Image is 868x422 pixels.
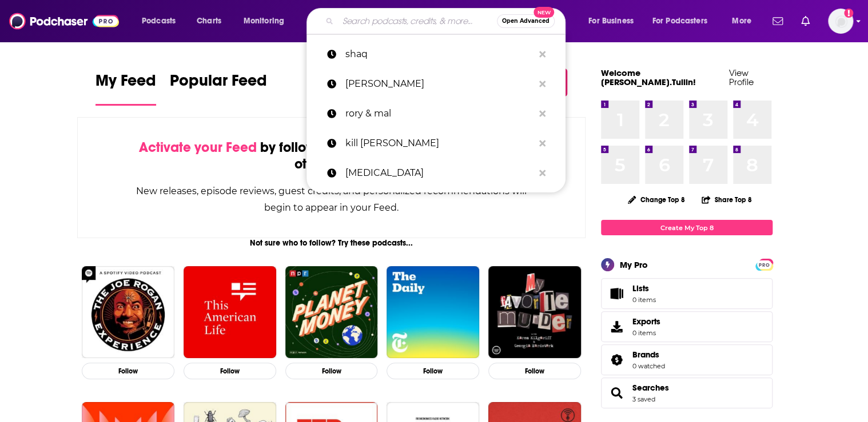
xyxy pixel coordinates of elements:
div: Search podcasts, credits, & more... [317,8,576,34]
button: Show profile menu [828,9,853,34]
div: My Pro [620,259,648,270]
a: [PERSON_NAME] [306,69,566,99]
span: Charts [197,13,221,29]
button: Open AdvancedNew [497,14,555,28]
a: kill [PERSON_NAME] [306,128,566,158]
span: Logged in as Maria.Tullin [828,9,853,34]
a: Brands [605,352,628,368]
span: Brands [601,344,773,375]
span: PRO [757,260,771,269]
span: For Business [588,13,634,29]
img: This American Life [184,266,276,359]
a: Charts [189,12,228,30]
div: New releases, episode reviews, guest credits, and personalized recommendations will begin to appe... [135,183,528,216]
span: Activate your Feed [139,139,256,156]
a: My Feed [95,71,156,106]
button: Share Top 8 [701,188,752,211]
img: User Profile [828,9,853,34]
p: sibling rivalry [345,158,533,188]
img: The Daily [387,266,479,359]
span: Searches [601,377,773,408]
button: open menu [134,12,190,30]
img: Planet Money [285,266,378,359]
span: My Feed [95,71,156,97]
span: Monitoring [244,13,284,29]
button: open menu [645,12,724,30]
button: Follow [285,363,378,379]
p: shaq [345,39,533,69]
span: Open Advanced [502,18,550,24]
span: Lists [632,283,649,294]
a: Lists [601,278,773,309]
button: Follow [184,363,276,379]
img: The Joe Rogan Experience [82,266,174,359]
span: 0 items [632,296,656,304]
a: View Profile [729,67,754,87]
p: kill tony [345,128,533,158]
span: For Podcasters [652,13,707,29]
a: Show notifications dropdown [768,11,787,31]
span: Lists [605,286,628,302]
span: Popular Feed [170,71,267,97]
p: angie martinez [345,69,533,99]
button: open menu [236,12,299,30]
span: New [533,7,554,18]
svg: Add a profile image [844,9,853,18]
span: 0 items [632,329,660,337]
a: Create My Top 8 [601,220,773,235]
a: Searches [632,383,669,393]
button: Follow [387,363,479,379]
span: More [732,13,751,29]
button: Follow [488,363,581,379]
img: My Favorite Murder with Karen Kilgariff and Georgia Hardstark [488,266,581,359]
span: Brands [632,349,659,360]
a: [MEDICAL_DATA] [306,158,566,188]
a: Brands [632,349,665,360]
div: by following Podcasts, Creators, Lists, and other Users! [135,139,528,172]
img: Podchaser - Follow, Share and Rate Podcasts [9,10,119,32]
a: Exports [601,311,773,342]
button: open menu [580,12,648,30]
a: 0 watched [632,362,665,370]
span: Exports [632,316,660,327]
a: PRO [757,260,771,268]
a: Searches [605,385,628,401]
a: Welcome [PERSON_NAME].Tullin! [601,67,696,87]
button: Change Top 8 [621,192,692,207]
button: Follow [82,363,174,379]
div: Not sure who to follow? Try these podcasts... [77,238,586,248]
button: open menu [724,12,766,30]
a: Show notifications dropdown [797,11,814,31]
span: Podcasts [142,13,176,29]
a: shaq [306,39,566,69]
input: Search podcasts, credits, & more... [338,12,497,30]
p: rory & mal [345,99,533,128]
a: Popular Feed [170,71,267,106]
span: Exports [605,319,628,335]
span: Lists [632,283,656,294]
a: 3 saved [632,395,655,403]
a: rory & mal [306,99,566,128]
